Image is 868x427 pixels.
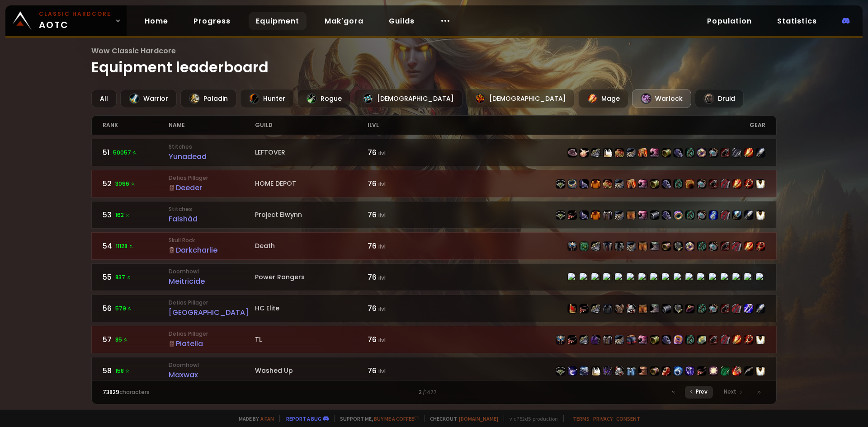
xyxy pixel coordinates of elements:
img: item-23025 [674,211,683,220]
img: item-19133 [627,211,636,220]
img: item-19950 [709,304,718,313]
small: / 1477 [423,389,437,396]
img: item-23069 [615,242,624,251]
small: ilvl [378,243,386,250]
small: ilvl [378,336,386,344]
img: item-19950 [697,179,706,188]
div: Falshàd [169,213,255,225]
img: item-22507 [580,211,589,220]
div: rank [103,116,169,135]
div: 76 [368,303,434,314]
a: 5785 Defias PillagerPiatellaTL76 ilvlitem-21337item-18814item-21335item-4335item-21838item-22510i... [91,326,777,353]
div: [DEMOGRAPHIC_DATA] [354,89,462,108]
img: item-18407 [662,366,671,375]
img: item-18354 [697,366,706,375]
img: item-19407 [674,242,683,251]
img: item-18735 [638,366,647,375]
a: Progress [186,12,238,30]
img: item-5976 [756,335,765,344]
img: item-10056 [591,211,600,220]
img: item-19683 [638,148,647,157]
div: Rogue [297,89,350,108]
img: item-22943 [568,179,577,188]
a: 53162 StitchesFalshàdProject Elwynn76 ilvlitem-22506item-18814item-22507item-10056item-21838item-... [91,201,777,229]
a: Home [137,12,175,30]
a: Consent [616,415,640,422]
img: item-22408 [756,148,765,157]
div: 58 [103,365,169,376]
h1: Equipment leaderboard [91,45,777,78]
img: item-21210 [685,179,694,188]
span: 11128 [116,242,134,250]
img: item-21335 [591,148,600,157]
img: item-22511 [662,242,671,251]
img: item-19379 [721,148,730,157]
img: item-22509 [674,148,683,157]
img: item-23031 [697,148,706,157]
div: characters [103,388,269,396]
img: item-18467 [709,211,718,220]
img: item-22800 [744,148,753,157]
div: HC Elite [255,304,368,313]
span: Checkout [424,415,498,422]
img: item-18814 [580,304,589,313]
img: item-21335 [580,335,589,344]
a: 58158 DoomhowlMaxwaxWashed Up76 ilvlitem-10041item-18728item-13185item-5107item-14136item-18740it... [91,357,777,385]
div: 76 [368,178,434,189]
small: Defias Pillager [169,174,255,182]
small: Stitches [169,143,255,151]
div: 55 [103,272,169,283]
img: item-21417 [685,211,694,220]
small: Stitches [169,205,255,213]
small: ilvl [378,367,386,375]
small: Doomhowl [169,267,255,276]
img: item-19684 [638,335,647,344]
img: item-10052 [591,179,600,188]
span: Next [724,388,736,396]
img: item-21838 [603,211,612,220]
small: ilvl [378,274,386,282]
span: 162 [115,211,130,219]
div: Mage [578,89,628,108]
img: item-19684 [638,179,647,188]
a: Classic HardcoreAOTC [5,5,127,36]
div: Warrior [120,89,177,108]
a: Terms [573,415,590,422]
span: 85 [115,336,128,344]
span: 50057 [113,149,137,157]
img: item-16703 [650,366,659,375]
div: 76 [368,240,434,252]
div: Hunter [240,89,294,108]
span: Wow Classic Hardcore [91,45,777,56]
img: item-21337 [556,335,565,344]
img: item-3342 [603,242,612,251]
img: item-21504 [580,242,589,251]
img: item-19378 [732,148,741,157]
div: LEFTOVER [255,148,368,157]
small: Classic Hardcore [39,10,111,18]
img: item-18728 [568,366,577,375]
img: item-13968 [709,366,718,375]
div: Washed Up [255,366,368,375]
span: 3096 [115,180,136,188]
div: [GEOGRAPHIC_DATA] [169,307,255,318]
img: item-5976 [756,211,765,220]
div: Darkcharlie [169,244,255,256]
img: item-18814 [568,335,577,344]
a: 5411128 Skull RockDarkcharlieDeath76 ilvlitem-21337item-21504item-21335item-3342item-23069item-22... [91,232,777,260]
small: ilvl [378,305,386,313]
img: item-4335 [591,335,600,344]
small: Doomhowl [169,361,255,369]
img: item-19407 [674,304,683,313]
img: item-19684 [638,211,647,220]
img: item-14136 [603,366,612,375]
img: item-21273 [744,304,753,313]
div: Death [255,241,368,251]
img: item-19388 [627,304,636,313]
img: item-22509 [662,335,671,344]
img: item-22505 [627,335,636,344]
img: item-22800 [732,335,741,344]
a: Equipment [249,12,307,30]
img: item-22506 [556,211,565,220]
img: item-19861 [744,179,753,188]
